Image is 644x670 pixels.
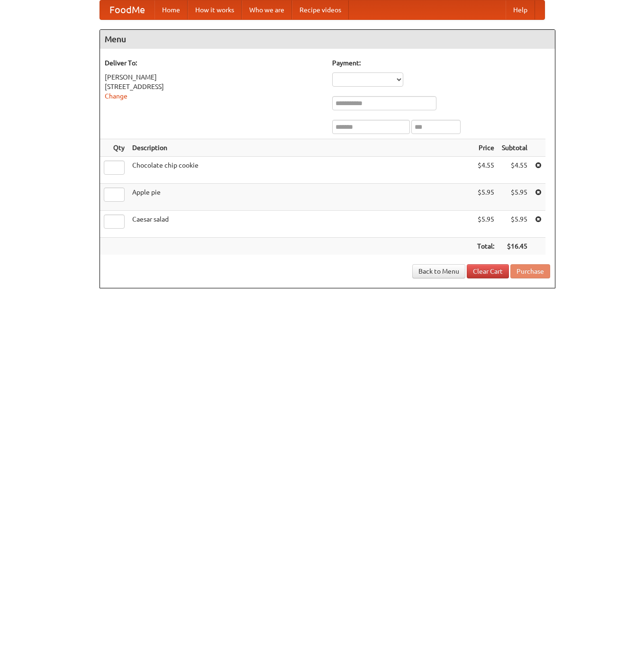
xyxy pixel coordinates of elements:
[506,0,535,19] a: Help
[510,264,550,278] button: Purchase
[105,92,127,100] a: Change
[498,184,531,211] td: $5.95
[105,58,323,68] h5: Deliver To:
[473,211,498,238] td: $5.95
[498,238,531,255] th: $16.45
[292,0,349,19] a: Recipe videos
[100,0,154,19] a: FoodMe
[473,139,498,157] th: Price
[128,184,473,211] td: Apple pie
[332,58,550,68] h5: Payment:
[467,264,509,278] a: Clear Cart
[100,139,128,157] th: Qty
[473,238,498,255] th: Total:
[242,0,292,19] a: Who we are
[100,30,555,49] h4: Menu
[105,82,323,91] div: [STREET_ADDRESS]
[128,139,473,157] th: Description
[498,139,531,157] th: Subtotal
[128,211,473,238] td: Caesar salad
[473,157,498,184] td: $4.55
[498,157,531,184] td: $4.55
[412,264,465,278] a: Back to Menu
[188,0,242,19] a: How it works
[128,157,473,184] td: Chocolate chip cookie
[498,211,531,238] td: $5.95
[473,184,498,211] td: $5.95
[154,0,188,19] a: Home
[105,72,323,82] div: [PERSON_NAME]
